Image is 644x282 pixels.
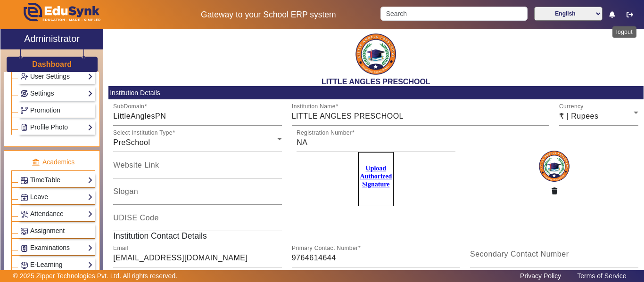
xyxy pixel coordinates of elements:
[113,163,281,175] input: Website Link
[20,105,93,116] a: Promotion
[13,271,178,281] p: © 2025 Zipper Technologies Pvt. Ltd. All rights reserved.
[32,158,40,167] img: academic.png
[113,161,159,169] mat-label: Website Link
[292,104,336,110] mat-label: Institution Name
[113,104,144,110] mat-label: SubDomain
[559,104,584,110] mat-label: Currency
[537,149,572,184] img: be2635b7-6ae6-4ea0-8b31-9ed2eb8b9e03
[32,60,72,69] h3: Dashboard
[21,228,28,235] img: Assignments.png
[108,86,644,99] mat-card-header: Institution Details
[297,137,455,148] input: Registration Number
[24,33,80,44] h2: Administrator
[30,106,60,114] span: Promotion
[113,138,150,146] span: PreSchool
[11,157,95,167] p: Academics
[20,226,93,236] a: Assignment
[113,130,173,136] mat-label: Select Institution Type
[108,77,644,86] h2: LITTLE ANGLES PRESCHOOL
[292,245,358,251] mat-label: Primary Contact Number
[21,107,28,114] img: Branchoperations.png
[0,29,103,49] a: Administrator
[113,190,281,201] input: Slogan
[572,270,631,282] a: Terms of Service
[113,214,159,222] mat-label: UDISE Code
[113,252,281,264] input: Email
[113,245,128,251] mat-label: Email
[352,32,399,77] img: be2635b7-6ae6-4ea0-8b31-9ed2eb8b9e03
[113,187,138,195] mat-label: Slogan
[113,111,281,122] input: SubDomain
[515,270,566,282] a: Privacy Policy
[166,10,371,20] h5: Gateway to your School ERP system
[292,111,550,122] input: Institution Name
[559,112,598,120] span: ₹ | Rupees
[380,7,527,21] input: Search
[32,59,72,69] a: Dashboard
[297,130,352,136] mat-label: Registration Number
[360,165,392,188] u: Upload Authorized Signature
[470,250,569,258] mat-label: Secondary Contact Number
[612,26,636,38] div: logout
[30,227,65,234] span: Assignment
[113,216,281,227] input: UDISE Code
[292,252,460,264] input: Primary Contact Number
[108,231,644,241] h5: Institution Contact Details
